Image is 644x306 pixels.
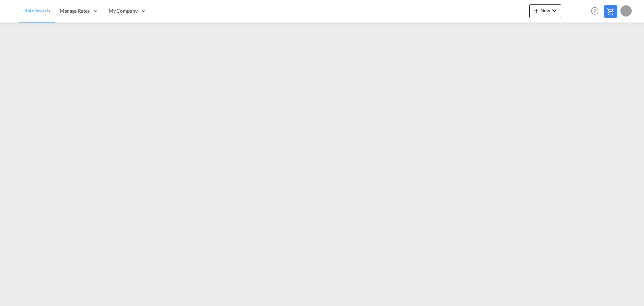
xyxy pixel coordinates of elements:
span: Rate Search [24,7,50,13]
div: Help [589,5,604,18]
md-icon: icon-chevron-down [550,6,558,15]
md-icon: icon-plus 400-fg [532,6,541,15]
span: New [532,8,558,13]
button: icon-plus 400-fgNewicon-chevron-down [529,4,561,18]
span: My Company [109,7,138,14]
span: Help [589,5,601,17]
span: Manage Rates [60,7,90,14]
